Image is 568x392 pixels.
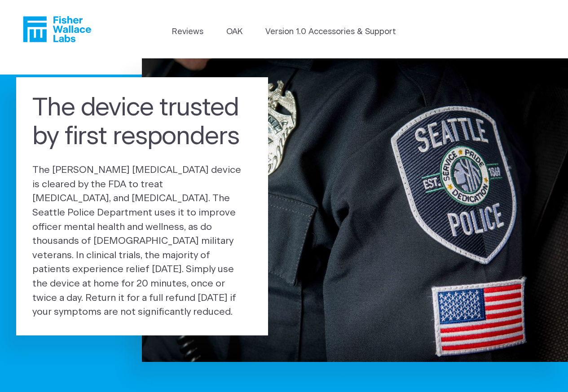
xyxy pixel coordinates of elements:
a: Fisher Wallace [23,16,91,42]
a: Version 1.0 Accessories & Support [265,26,396,38]
a: OAK [226,26,242,38]
a: Reviews [172,26,203,38]
h1: The device trusted by first responders [32,93,252,151]
p: The [PERSON_NAME] [MEDICAL_DATA] device is cleared by the FDA to treat [MEDICAL_DATA], and [MEDIC... [32,163,252,319]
